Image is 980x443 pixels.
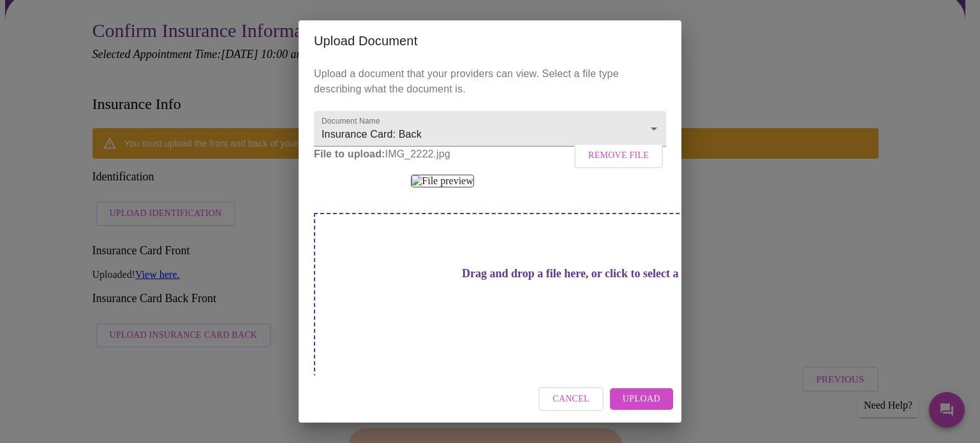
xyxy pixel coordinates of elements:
[314,31,666,51] h2: Upload Document
[538,387,604,412] button: Cancel
[553,391,590,407] span: Cancel
[314,66,666,97] p: Upload a document that your providers can view. Select a file type describing what the document is.
[588,148,649,164] span: Remove File
[623,391,660,407] span: Upload
[314,147,666,162] p: IMG_2222.jpg
[574,143,663,168] button: Remove File
[314,149,385,159] strong: File to upload:
[610,388,673,410] button: Upload
[411,175,473,187] img: File preview
[403,267,755,280] h3: Drag and drop a file here, or click to select a file
[314,111,666,147] div: Insurance Card: Back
